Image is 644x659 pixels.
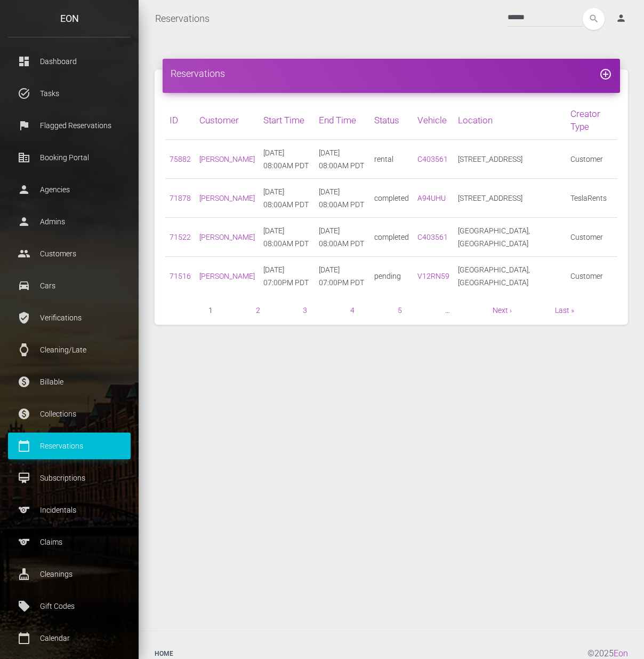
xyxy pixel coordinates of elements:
i: person [616,13,626,23]
td: [DATE] 08:00AM PDT [315,140,370,179]
td: [DATE] 07:00PM PDT [259,257,315,296]
td: completed [370,179,413,218]
a: 3 [303,306,307,315]
button: search [583,8,605,30]
a: Reservations [155,5,210,32]
th: Customer [195,101,259,140]
p: Calendar [16,630,123,646]
a: dashboard Dashboard [8,48,131,75]
a: Eon [614,648,628,658]
a: verified_user Verifications [8,304,131,331]
th: Creator Type [566,101,617,140]
a: Last » [555,306,574,315]
p: Admins [16,214,123,230]
p: Customers [16,246,123,262]
i: add_circle_outline [599,68,612,81]
th: ID [165,101,195,140]
a: corporate_fare Booking Portal [8,144,131,171]
a: 71522 [170,233,191,241]
a: 5 [398,306,402,315]
nav: pager [165,304,617,317]
a: Next › [493,306,512,315]
p: Collections [16,406,123,422]
td: rental [370,140,413,179]
a: local_offer Gift Codes [8,593,131,619]
a: card_membership Subscriptions [8,465,131,491]
a: person Agencies [8,176,131,203]
a: flag Flagged Reservations [8,112,131,139]
p: Billable [16,374,123,390]
p: Gift Codes [16,598,123,614]
th: End Time [315,101,370,140]
p: Dashboard [16,53,123,69]
a: [PERSON_NAME] [199,155,255,163]
td: [DATE] 07:00PM PDT [315,257,370,296]
a: paid Collections [8,401,131,427]
p: Claims [16,534,123,550]
p: Booking Portal [16,150,123,166]
td: [STREET_ADDRESS] [454,140,566,179]
h4: Reservations [171,67,612,80]
p: Reservations [16,438,123,454]
span: 1 [208,304,213,317]
td: Customer [566,140,617,179]
a: C403561 [417,155,448,163]
a: C403561 [417,233,448,241]
a: person Admins [8,208,131,235]
td: [DATE] 08:00AM PDT [315,218,370,257]
a: [PERSON_NAME] [199,194,255,202]
p: Cars [16,278,123,294]
p: Subscriptions [16,470,123,486]
a: sports Incidentals [8,497,131,523]
a: drive_eta Cars [8,272,131,299]
td: [DATE] 08:00AM PDT [259,218,315,257]
a: 2 [256,306,260,315]
a: person [608,8,636,29]
td: [STREET_ADDRESS] [454,179,566,218]
th: Vehicle [413,101,454,140]
a: cleaning_services Cleanings [8,561,131,587]
a: watch Cleaning/Late [8,336,131,363]
td: [GEOGRAPHIC_DATA], [GEOGRAPHIC_DATA] [454,218,566,257]
td: [DATE] 08:00AM PDT [315,179,370,218]
th: Location [454,101,566,140]
th: Start Time [259,101,315,140]
a: [PERSON_NAME] [199,272,255,280]
td: [DATE] 08:00AM PDT [259,179,315,218]
td: Customer [566,257,617,296]
a: task_alt Tasks [8,80,131,107]
td: TeslaRents [566,179,617,218]
td: [GEOGRAPHIC_DATA], [GEOGRAPHIC_DATA] [454,257,566,296]
a: sports Claims [8,529,131,555]
td: pending [370,257,413,296]
a: calendar_today Calendar [8,625,131,652]
a: 75882 [170,155,191,163]
span: … [445,304,450,317]
a: paid Billable [8,368,131,395]
a: [PERSON_NAME] [199,233,255,241]
a: A94UHU [417,194,446,202]
a: add_circle_outline [599,68,612,79]
a: V12RN59 [417,272,449,280]
p: Tasks [16,85,123,101]
p: Agencies [16,182,123,198]
p: Cleanings [16,566,123,582]
p: Verifications [16,310,123,326]
td: Customer [566,218,617,257]
p: Cleaning/Late [16,342,123,358]
a: people Customers [8,240,131,267]
th: Status [370,101,413,140]
a: 4 [350,306,355,315]
td: completed [370,218,413,257]
a: calendar_today Reservations [8,433,131,459]
a: 71516 [170,272,191,280]
p: Flagged Reservations [16,117,123,134]
td: [DATE] 08:00AM PDT [259,140,315,179]
a: 71878 [170,194,191,202]
p: Incidentals [16,502,123,518]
